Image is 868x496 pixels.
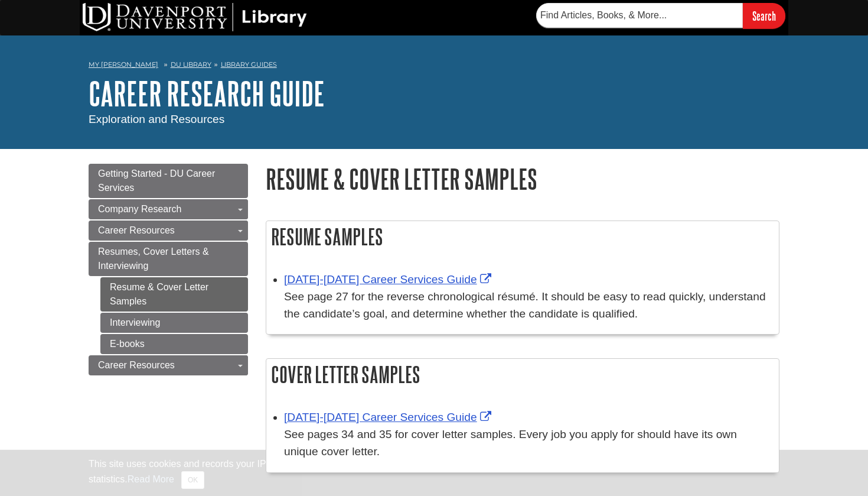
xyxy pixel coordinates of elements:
a: Resumes, Cover Letters & Interviewing [89,242,248,276]
a: Career Resources [89,355,248,375]
a: Link opens in new window [284,411,494,423]
a: Interviewing [100,313,248,333]
span: Career Resources [98,225,175,235]
div: See page 27 for the reverse chronological résumé. It should be easy to read quickly, understand t... [284,288,773,323]
div: Guide Page Menu [89,164,248,375]
div: This site uses cookies and records your IP address for usage statistics. Additionally, we use Goo... [89,457,779,489]
input: Find Articles, Books, & More... [536,3,743,28]
a: Getting Started - DU Career Services [89,164,248,198]
span: Company Research [98,204,181,214]
h2: Resume Samples [266,221,779,252]
div: See pages 34 and 35 for cover letter samples. Every job you apply for should have its own unique ... [284,426,773,461]
form: Searches DU Library's articles, books, and more [536,3,785,28]
a: Company Research [89,199,248,219]
img: DU Library [83,3,307,31]
span: Career Resources [98,360,175,370]
button: Close [181,471,204,489]
span: Getting Started - DU Career Services [98,168,215,193]
a: E-books [100,334,248,354]
a: Resume & Cover Letter Samples [100,277,248,312]
a: Career Research Guide [89,75,325,112]
h2: Cover Letter Samples [266,359,779,390]
a: Link opens in new window [284,273,494,286]
nav: breadcrumb [89,57,779,76]
input: Search [743,3,785,28]
span: Resumes, Cover Letters & Interviewing [98,247,209,271]
h1: Resume & Cover Letter Samples [266,164,779,194]
a: DU Library [171,60,211,69]
a: My [PERSON_NAME] [89,60,158,70]
a: Career Resources [89,221,248,241]
a: Library Guides [221,60,277,69]
span: Exploration and Resources [89,113,224,125]
a: Read More [128,474,174,484]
